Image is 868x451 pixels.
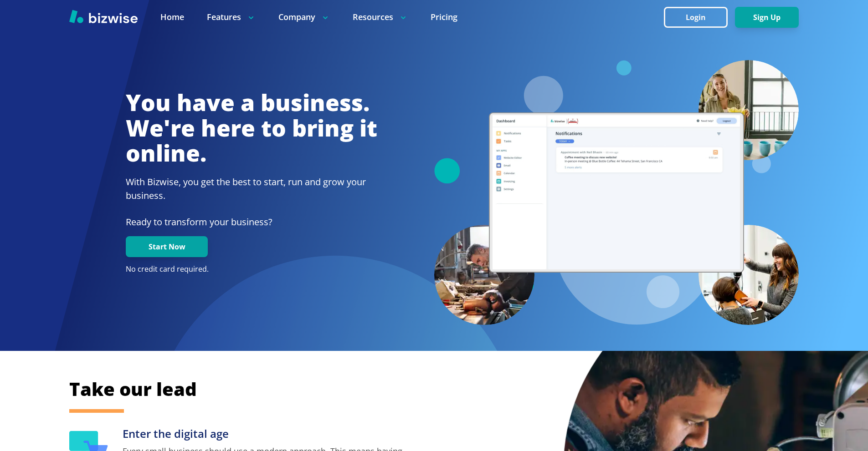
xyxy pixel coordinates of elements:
[160,11,184,23] a: Home
[69,10,138,23] img: Bizwise Logo
[431,11,457,23] a: Pricing
[664,13,735,22] a: Login
[126,175,377,203] h2: With Bizwise, you get the best to start, run and grow your business.
[278,11,330,23] p: Company
[207,11,256,23] p: Features
[123,426,411,441] h3: Enter the digital age
[664,7,728,28] button: Login
[126,215,377,229] p: Ready to transform your business?
[126,236,208,257] button: Start Now
[735,7,799,28] button: Sign Up
[126,264,377,274] p: No credit card required.
[126,90,377,166] h1: You have a business. We're here to bring it online.
[126,243,208,251] a: Start Now
[69,377,753,401] h2: Take our lead
[353,11,408,23] p: Resources
[735,13,799,22] a: Sign Up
